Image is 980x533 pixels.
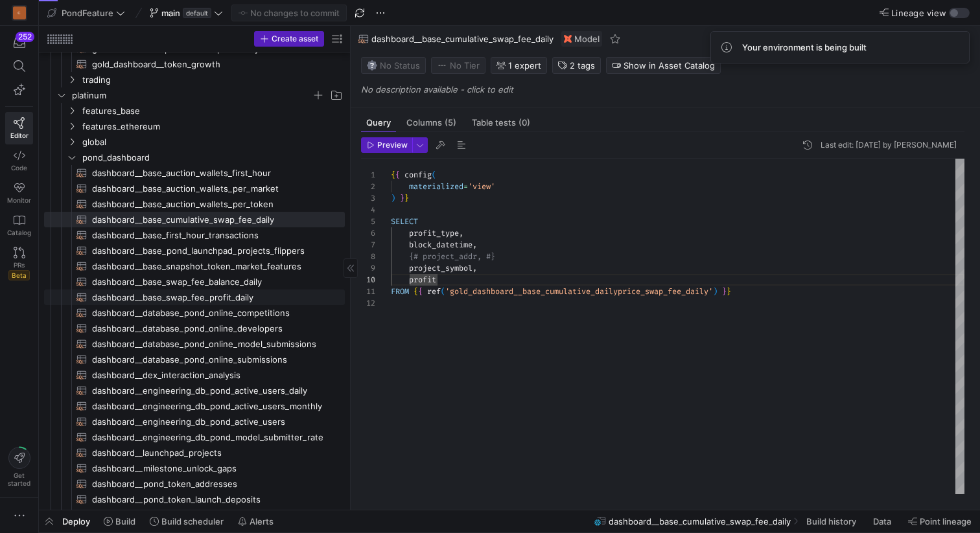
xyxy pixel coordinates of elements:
[727,286,731,297] span: }
[98,510,141,532] button: Build
[361,286,375,297] div: 11
[821,141,957,150] div: Last edit: [DATE] by [PERSON_NAME]
[44,460,345,476] a: dashboard__milestone_unlock_gaps​​​​​​​​​​
[400,193,404,203] span: }
[144,510,229,532] button: Build scheduler
[5,209,33,242] a: Catalog
[44,492,345,507] div: Press SPACE to select this row.
[427,286,441,297] span: ref
[44,134,345,150] div: Press SPACE to select this row.
[672,286,713,297] span: ee_daily'
[44,243,345,258] a: dashboard__base_pond_launchpad_projects_flippers​​​​​​​​​​
[92,306,330,321] span: dashboard__database_pond_online_competitions​​​​​​​​​​
[366,119,391,127] span: Query
[44,398,345,414] div: Press SPACE to select this row.
[44,274,345,289] div: Press SPACE to select this row.
[7,229,31,236] span: Catalog
[14,261,25,269] span: PRs
[800,510,865,532] button: Build history
[361,216,375,227] div: 5
[414,286,418,297] span: {
[361,239,375,251] div: 7
[806,516,856,527] span: Build history
[44,212,345,227] a: dashboard__base_cumulative_swap_fee_daily​​​​​​​​​​
[570,60,595,71] span: 2 tags
[5,442,33,492] button: Getstarted
[44,383,345,398] div: Press SPACE to select this row.
[361,137,412,153] button: Preview
[361,297,375,309] div: 12
[902,510,977,532] button: Point lineage
[92,368,330,383] span: dashboard__dex_interaction_analysis​​​​​​​​​​
[552,57,601,74] button: 2 tags
[92,430,330,445] span: dashboard__engineering_db_pond_model_submitter_rate​​​​​​​​​​
[82,119,343,134] span: features_ethereum
[44,336,345,352] a: dashboard__database_pond_online_model_submissions​​​​​​​​​​
[44,227,345,243] div: Press SPACE to select this row.
[361,227,375,239] div: 6
[377,141,408,150] span: Preview
[92,259,330,274] span: dashboard__base_snapshot_token_market_features​​​​​​​​​​
[624,60,715,71] span: Show in Asset Catalog
[44,274,345,289] a: dashboard__base_swap_fee_balance_daily​​​​​​​​​​
[491,57,547,74] button: 1 expert
[44,336,345,352] div: Press SPACE to select this row.
[437,60,447,71] img: No tier
[44,492,345,507] a: dashboard__pond_token_launch_deposits​​​​​​​​​​
[92,57,330,72] span: gold_dashboard__token_growth​​​​​​​​​​
[44,352,345,367] div: Press SPACE to select this row.
[404,193,409,203] span: }
[472,263,477,273] span: ,
[44,321,345,336] a: dashboard__database_pond_online_developers​​​​​​​​​​
[5,2,33,24] a: C
[44,414,345,429] div: Press SPACE to select this row.
[250,516,274,527] span: Alerts
[5,31,33,54] button: 252
[391,193,395,203] span: )
[44,414,345,429] a: dashboard__engineering_db_pond_active_users​​​​​​​​​​
[409,228,459,238] span: profit_type
[44,5,128,21] button: PondFeature
[92,290,330,305] span: dashboard__base_swap_fee_profit_daily​​​​​​​​​​
[713,286,717,297] span: )
[92,399,330,414] span: dashboard__engineering_db_pond_active_users_monthly​​​​​​​​​​
[16,32,34,42] div: 252
[92,244,330,258] span: dashboard__base_pond_launchpad_projects_flippers​​​​​​​​​​
[92,337,330,352] span: dashboard__database_pond_online_model_submissions​​​​​​​​​​
[82,73,343,87] span: trading
[82,135,343,150] span: global
[5,112,33,144] a: Editor
[404,170,432,180] span: config
[361,274,375,286] div: 10
[44,429,345,445] a: dashboard__engineering_db_pond_model_submitter_rate​​​​​​​​​​
[44,196,345,212] a: dashboard__base_auction_wallets_per_token​​​​​​​​​​
[44,56,345,72] div: Press SPACE to select this row.
[44,150,345,165] div: Press SPACE to select this row.
[437,60,480,71] span: No Tier
[44,119,345,134] div: Press SPACE to select this row.
[44,367,345,383] a: dashboard__dex_interaction_analysis​​​​​​​​​​
[183,8,211,18] span: default
[92,492,330,507] span: dashboard__pond_token_launch_deposits​​​​​​​​​​
[468,181,495,192] span: 'view'
[44,181,345,196] div: Press SPACE to select this row.
[391,170,395,180] span: {
[146,5,226,21] button: maindefault
[161,8,180,18] span: main
[82,150,343,165] span: pond_dashboard
[391,286,409,297] span: FROM
[409,181,463,192] span: materialized
[44,398,345,414] a: dashboard__engineering_db_pond_active_users_monthly​​​​​​​​​​
[361,262,375,274] div: 9
[161,516,224,527] span: Build scheduler
[92,477,330,492] span: dashboard__pond_token_addresses​​​​​​​​​​
[92,461,330,476] span: dashboard__milestone_unlock_gaps​​​​​​​​​​
[441,286,445,297] span: (
[445,286,672,297] span: 'gold_dashboard__base_cumulative_dailyprice_swap_f
[44,429,345,445] div: Press SPACE to select this row.
[44,352,345,367] a: dashboard__database_pond_online_submissions​​​​​​​​​​
[44,72,345,87] div: Press SPACE to select this row.
[445,119,456,127] span: (5)
[92,228,330,243] span: dashboard__base_first_hour_transactions​​​​​​​​​​
[418,286,423,297] span: {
